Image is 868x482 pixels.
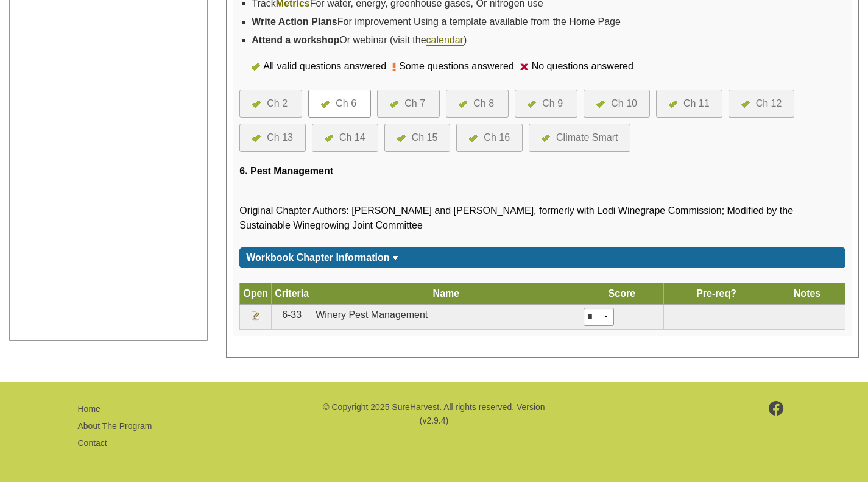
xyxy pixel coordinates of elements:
[252,13,845,31] li: For improvement Using a template available from the Home Page
[542,96,563,111] div: Ch 9
[683,96,710,111] div: Ch 11
[596,101,605,108] img: icon-all-questions-answered.png
[321,400,546,428] p: © Copyright 2025 SureHarvest. All rights reserved. Version (v2.9.4)
[426,35,464,46] a: calendar
[412,130,438,145] div: Ch 15
[556,130,618,145] div: Climate Smart
[240,283,272,304] th: Open
[339,130,365,145] div: Ch 14
[78,404,101,414] a: Home
[484,130,510,145] div: Ch 16
[611,96,637,111] div: Ch 10
[267,130,293,145] div: Ch 13
[404,96,425,111] div: Ch 7
[325,135,333,142] img: icon-all-questions-answered.png
[252,96,289,111] a: Ch 2
[78,421,152,431] a: About The Program
[459,96,496,111] a: Ch 8
[396,59,520,74] div: Some questions answered
[312,283,580,304] th: Name
[459,101,467,108] img: icon-all-questions-answered.png
[246,252,389,263] span: Workbook Chapter Information
[239,247,845,268] div: Click for more or less content
[756,96,782,111] div: Ch 12
[542,135,550,142] img: icon-all-questions-answered.png
[78,438,107,448] a: Contact
[769,401,784,416] img: footer-facebook.png
[392,256,398,260] img: sort_arrow_down.gif
[272,304,312,329] td: 6-33
[321,101,330,108] img: icon-all-questions-answered.png
[664,283,769,304] th: Pre-req?
[528,101,536,108] img: icon-all-questions-answered.png
[390,101,398,108] img: icon-all-questions-answered.png
[469,135,478,142] img: icon-all-questions-answered.png
[392,62,396,72] img: icon-some-questions-answered.png
[596,96,637,111] a: Ch 10
[267,96,288,111] div: Ch 2
[542,130,618,145] a: Climate Smart
[741,101,750,108] img: icon-all-questions-answered.png
[252,130,293,145] a: Ch 13
[469,130,510,145] a: Ch 16
[260,59,392,74] div: All valid questions answered
[252,16,337,27] strong: Write Action Plans
[252,63,260,71] img: icon-all-questions-answered.png
[252,135,261,142] img: icon-all-questions-answered.png
[239,205,793,230] span: Original Chapter Authors: [PERSON_NAME] and [PERSON_NAME], formerly with Lodi Winegrape Commissio...
[312,304,580,329] td: Winery Pest Management
[325,130,365,145] a: Ch 14
[272,283,312,304] th: Criteria
[336,96,356,111] div: Ch 6
[473,96,494,111] div: Ch 8
[397,130,438,145] a: Ch 15
[769,283,845,304] th: Notes
[390,96,427,111] a: Ch 7
[529,59,640,74] div: No questions answered
[669,101,677,108] img: icon-all-questions-answered.png
[252,35,339,45] strong: Attend a workshop
[741,96,782,111] a: Ch 12
[397,135,406,142] img: icon-all-questions-answered.png
[252,31,845,49] li: Or webinar (visit the )
[520,63,529,70] img: icon-no-questions-answered.png
[669,96,710,111] a: Ch 11
[239,166,333,176] span: 6. Pest Management
[528,96,565,111] a: Ch 9
[580,283,663,304] th: Score
[252,101,261,108] img: icon-all-questions-answered.png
